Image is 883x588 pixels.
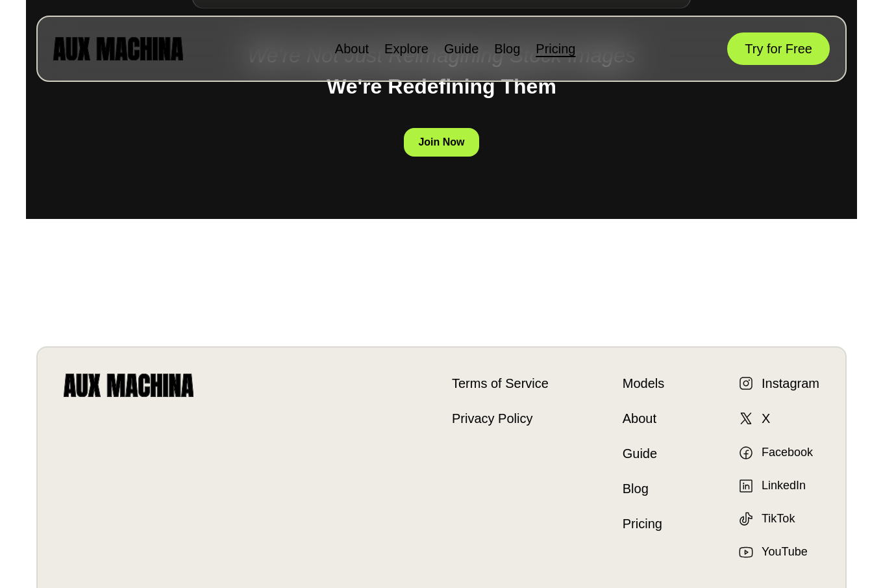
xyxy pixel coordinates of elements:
[327,75,556,98] b: We're Redefining Them
[738,543,808,561] a: YouTube
[384,42,429,56] a: Explore
[335,42,369,56] a: About
[738,478,754,494] img: LinkedIn
[738,477,806,494] a: LinkedIn
[738,374,819,393] a: Instagram
[738,544,754,560] img: YouTube
[623,514,664,533] a: Pricing
[444,42,479,56] a: Guide
[623,374,664,393] a: Models
[738,409,770,428] a: X
[494,42,520,56] a: Blog
[53,37,183,60] img: AUX MACHINA
[738,511,754,527] img: TikTok
[738,411,754,426] img: X
[536,42,575,56] a: Pricing
[452,409,549,428] a: Privacy Policy
[727,32,830,65] button: Try for Free
[738,376,754,391] img: Instagram
[404,128,479,157] button: Join Now
[623,409,664,428] a: About
[738,445,754,461] img: Facebook
[452,374,549,393] a: Terms of Service
[623,479,664,498] a: Blog
[623,444,664,463] a: Guide
[738,444,813,461] a: Facebook
[738,510,795,528] a: TikTok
